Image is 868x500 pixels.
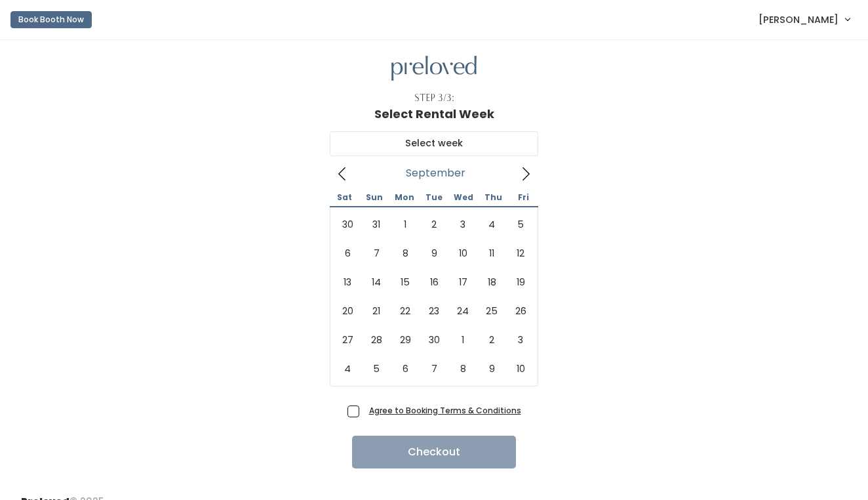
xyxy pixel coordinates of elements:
span: September 7, 2025 [362,239,391,268]
span: September 1, 2025 [391,210,420,239]
span: Mon [389,194,419,201]
span: September 23, 2025 [420,297,448,325]
span: October 2, 2025 [477,325,506,354]
span: October 7, 2025 [420,354,448,383]
span: September 22, 2025 [391,297,420,325]
span: September 25, 2025 [477,297,506,325]
span: September 3, 2025 [448,210,477,239]
span: Thu [479,194,508,201]
div: Step 3/3: [414,91,454,105]
span: September 13, 2025 [333,268,362,297]
span: August 31, 2025 [362,210,391,239]
span: September 19, 2025 [506,268,535,297]
span: September 20, 2025 [333,297,362,325]
span: Sat [330,194,359,201]
span: September 26, 2025 [506,297,535,325]
span: September [406,171,465,176]
span: October 3, 2025 [506,325,535,354]
button: Book Booth Now [10,11,92,28]
span: October 8, 2025 [448,354,477,383]
span: Wed [449,194,479,201]
a: Book Booth Now [10,5,92,34]
span: October 6, 2025 [391,354,420,383]
span: September 16, 2025 [420,268,448,297]
span: Tue [419,194,448,201]
span: October 4, 2025 [333,354,362,383]
span: September 17, 2025 [448,268,477,297]
span: September 15, 2025 [391,268,420,297]
span: September 10, 2025 [448,239,477,268]
span: September 27, 2025 [333,325,362,354]
span: September 30, 2025 [420,325,448,354]
img: preloved logo [391,56,477,81]
span: September 24, 2025 [448,297,477,325]
button: Checkout [352,436,516,469]
span: October 10, 2025 [506,354,535,383]
span: October 9, 2025 [477,354,506,383]
span: September 11, 2025 [477,239,506,268]
span: September 14, 2025 [362,268,391,297]
span: September 12, 2025 [506,239,535,268]
span: September 9, 2025 [420,239,448,268]
span: October 1, 2025 [448,325,477,354]
span: September 29, 2025 [391,325,420,354]
span: September 5, 2025 [506,210,535,239]
span: September 28, 2025 [362,325,391,354]
span: August 30, 2025 [333,210,362,239]
span: October 5, 2025 [362,354,391,383]
span: September 18, 2025 [477,268,506,297]
span: September 8, 2025 [391,239,420,268]
span: [PERSON_NAME] [759,12,838,27]
span: Fri [509,194,538,201]
h1: Select Rental Week [374,108,494,121]
input: Select week [330,131,538,156]
span: Sun [359,194,389,201]
span: September 2, 2025 [420,210,448,239]
a: Agree to Booking Terms & Conditions [369,405,521,416]
a: [PERSON_NAME] [745,5,863,33]
span: September 4, 2025 [477,210,506,239]
span: September 6, 2025 [333,239,362,268]
span: September 21, 2025 [362,297,391,325]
